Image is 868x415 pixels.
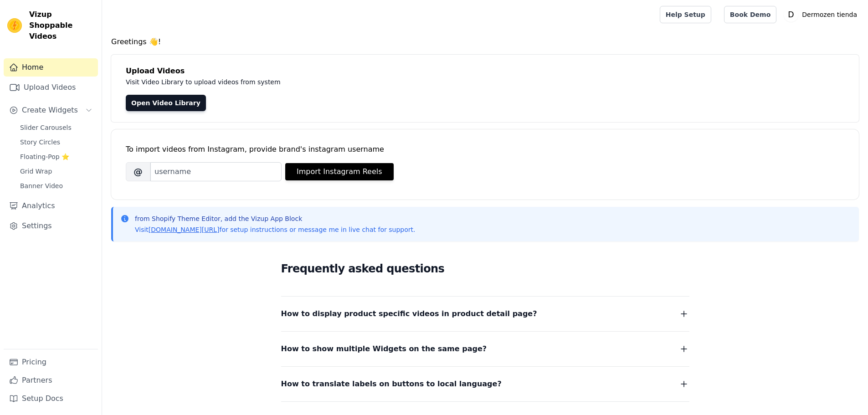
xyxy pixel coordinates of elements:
[135,225,415,234] p: Visit for setup instructions or message me in live chat for support.
[660,6,711,23] a: Help Setup
[4,371,98,389] a: Partners
[281,307,537,320] span: How to display product specific videos in product detail page?
[281,343,487,355] span: How to show multiple Widgets on the same page?
[15,150,98,163] a: Floating-Pop ⭐
[20,123,72,132] span: Slider Carousels
[20,152,69,161] span: Floating-Pop ⭐
[285,163,394,180] button: Import Instagram Reels
[15,179,98,192] a: Banner Video
[784,6,861,23] button: D Dermozen tienda
[126,95,206,111] a: Open Video Library
[281,307,689,320] button: How to display product specific videos in product detail page?
[150,162,282,181] input: username
[4,101,98,119] button: Create Widgets
[135,214,415,223] p: from Shopify Theme Editor, add the Vizup App Block
[126,144,844,155] div: To import videos from Instagram, provide brand's instagram username
[15,121,98,134] a: Slider Carousels
[788,10,794,19] text: D
[20,167,52,176] span: Grid Wrap
[29,9,94,42] span: Vizup Shoppable Videos
[111,36,859,47] h4: Greetings 👋!
[281,260,689,278] h2: Frequently asked questions
[4,197,98,215] a: Analytics
[281,378,502,390] span: How to translate labels on buttons to local language?
[4,353,98,371] a: Pricing
[149,226,220,233] a: [DOMAIN_NAME][URL]
[4,217,98,235] a: Settings
[281,378,689,390] button: How to translate labels on buttons to local language?
[22,105,78,116] span: Create Widgets
[126,77,534,87] p: Visit Video Library to upload videos from system
[4,78,98,97] a: Upload Videos
[798,6,861,23] p: Dermozen tienda
[20,138,60,147] span: Story Circles
[724,6,776,23] a: Book Demo
[126,66,844,77] h4: Upload Videos
[126,162,150,181] span: @
[15,165,98,178] a: Grid Wrap
[7,18,22,33] img: Vizup
[4,389,98,408] a: Setup Docs
[4,58,98,77] a: Home
[20,181,63,190] span: Banner Video
[15,136,98,149] a: Story Circles
[281,343,689,355] button: How to show multiple Widgets on the same page?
